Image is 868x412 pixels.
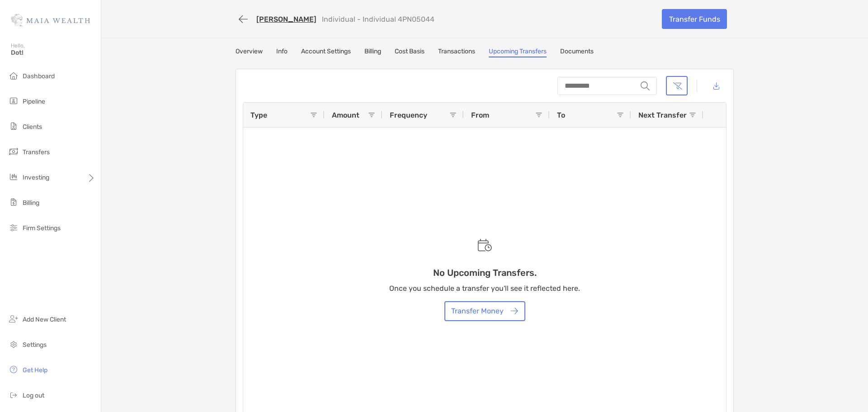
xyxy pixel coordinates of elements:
img: clients icon [8,121,19,132]
img: billing icon [8,197,19,208]
span: Settings [23,341,47,349]
img: firm-settings icon [8,222,19,233]
img: add_new_client icon [8,313,19,324]
img: pipeline icon [8,95,19,106]
a: Overview [236,47,263,57]
span: Billing [23,199,39,207]
a: Info [276,47,288,57]
span: Pipeline [23,98,45,105]
img: dashboard icon [8,70,19,81]
a: Transactions [438,47,475,57]
p: Once you schedule a transfer you'll see it reflected here. [389,283,580,294]
a: Upcoming Transfers [489,47,547,57]
span: Log out [23,392,44,399]
img: Zoe Logo [11,4,90,36]
span: Dashboard [23,72,55,80]
span: Firm Settings [23,224,61,232]
img: investing icon [8,171,19,182]
img: button icon [510,308,518,314]
a: Account Settings [301,47,351,57]
a: [PERSON_NAME] [256,15,316,24]
span: Transfers [23,148,50,156]
span: Clients [23,123,42,131]
img: get-help icon [8,364,19,375]
a: Billing [364,47,381,57]
span: Add New Client [23,316,66,323]
img: settings icon [8,339,19,350]
h3: No Upcoming Transfers. [433,267,537,278]
img: Empty state scheduled [477,239,492,251]
a: Transfer Funds [662,9,727,29]
button: Clear filters [666,76,688,95]
img: logout icon [8,389,19,400]
p: Individual - Individual 4PN05044 [322,15,434,24]
span: Dot! [11,49,95,57]
img: transfers icon [8,146,19,157]
span: Investing [23,174,49,181]
img: input icon [641,81,650,90]
a: Documents [560,47,594,57]
button: Transfer Money [444,301,525,321]
a: Cost Basis [395,47,425,57]
span: Get Help [23,366,47,374]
